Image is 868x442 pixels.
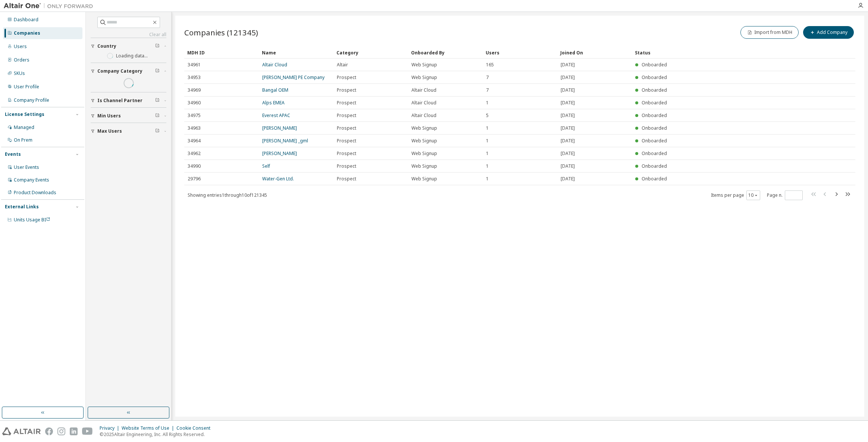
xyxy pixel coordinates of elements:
[337,62,348,68] span: Altair
[14,164,39,170] div: User Events
[486,47,554,59] div: Users
[155,128,160,134] span: Clear filter
[262,176,294,182] a: Water-Gen Ltd.
[188,163,201,169] span: 34990
[188,62,201,68] span: 34961
[337,138,356,144] span: Prospect
[337,176,356,182] span: Prospect
[82,427,93,435] img: youtube.svg
[642,176,667,182] span: Onboarded
[188,151,201,157] span: 34962
[5,151,21,157] div: Events
[14,17,38,23] div: Dashboard
[188,75,201,80] span: 34953
[642,150,667,157] span: Onboarded
[155,43,160,49] span: Clear filter
[561,176,575,182] span: [DATE]
[642,125,667,131] span: Onboarded
[486,163,489,169] span: 1
[91,123,166,139] button: Max Users
[45,427,53,435] img: facebook.svg
[14,124,34,130] div: Managed
[561,75,575,80] span: [DATE]
[561,87,575,93] span: [DATE]
[91,108,166,124] button: Min Users
[176,425,215,431] div: Cookie Consent
[100,431,215,438] p: © 2025 Altair Engineering, Inc. All Rights Reserved.
[561,151,575,157] span: [DATE]
[411,138,437,144] span: Web Signup
[91,32,166,38] a: Clear all
[411,113,436,119] span: Altair Cloud
[184,27,258,38] span: Companies (121345)
[14,137,32,143] div: On Prem
[91,92,166,109] button: Is Channel Partner
[561,163,575,169] span: [DATE]
[5,204,39,210] div: External Links
[336,47,405,59] div: Category
[262,47,330,59] div: Name
[14,84,39,90] div: User Profile
[5,111,44,117] div: License Settings
[642,112,667,119] span: Onboarded
[4,2,97,10] img: Altair One
[262,100,285,106] a: Alps EMEA
[155,98,160,104] span: Clear filter
[91,63,166,79] button: Company Category
[187,47,256,59] div: MDH ID
[486,100,489,106] span: 1
[486,125,489,131] span: 1
[486,151,489,157] span: 1
[155,68,160,74] span: Clear filter
[155,113,160,119] span: Clear filter
[635,47,811,59] div: Status
[57,427,65,435] img: instagram.svg
[188,176,201,182] span: 29796
[97,68,142,74] span: Company Category
[486,113,489,119] span: 5
[262,125,297,131] a: [PERSON_NAME]
[188,138,201,144] span: 34964
[337,87,356,93] span: Prospect
[188,100,201,106] span: 34960
[642,100,667,106] span: Onboarded
[14,177,49,183] div: Company Events
[803,26,854,39] button: Add Company
[411,151,437,157] span: Web Signup
[486,62,494,68] span: 165
[97,113,121,119] span: Min Users
[337,151,356,157] span: Prospect
[100,425,122,431] div: Privacy
[14,30,40,36] div: Companies
[748,192,758,198] button: 10
[262,150,297,157] a: [PERSON_NAME]
[561,125,575,131] span: [DATE]
[262,112,290,119] a: Everest APAC
[411,75,437,80] span: Web Signup
[411,47,480,59] div: Onboarded By
[97,128,122,134] span: Max Users
[14,57,29,63] div: Orders
[411,87,436,93] span: Altair Cloud
[642,87,667,93] span: Onboarded
[337,75,356,80] span: Prospect
[411,163,437,169] span: Web Signup
[411,125,437,131] span: Web Signup
[642,74,667,80] span: Onboarded
[188,192,267,198] span: Showing entries 1 through 10 of 121345
[97,43,116,49] span: Country
[188,125,201,131] span: 34963
[486,75,489,80] span: 7
[411,100,436,106] span: Altair Cloud
[411,176,437,182] span: Web Signup
[14,70,25,76] div: SKUs
[711,190,760,200] span: Items per page
[642,61,667,68] span: Onboarded
[14,217,50,223] span: Units Usage BI
[262,163,270,169] a: Self
[122,425,176,431] div: Website Terms of Use
[262,87,288,93] a: Bangal OEM
[486,176,489,182] span: 1
[262,61,287,68] a: Altair Cloud
[97,98,142,104] span: Is Channel Partner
